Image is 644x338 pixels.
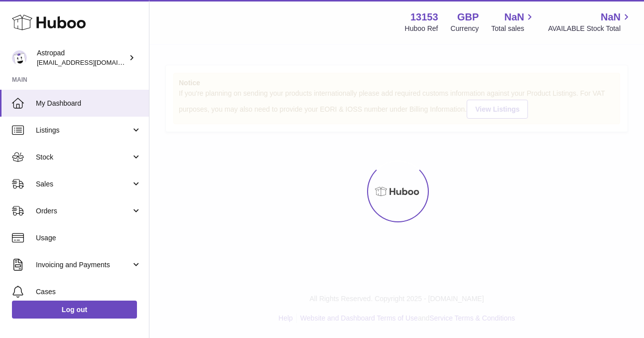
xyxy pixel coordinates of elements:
span: Total sales [491,24,535,33]
span: Cases [36,287,141,297]
span: Orders [36,206,131,216]
strong: 13153 [410,10,438,24]
a: NaN AVAILABLE Stock Total [548,10,632,33]
span: [EMAIL_ADDRESS][DOMAIN_NAME] [37,58,146,66]
span: NaN [601,10,621,24]
div: Astropad [37,48,127,67]
span: AVAILABLE Stock Total [548,24,632,33]
span: My Dashboard [36,99,141,108]
strong: GBP [457,10,479,24]
span: Stock [36,153,131,162]
span: Sales [36,179,131,189]
span: NaN [504,10,524,24]
div: Currency [451,24,479,33]
a: Log out [12,301,137,319]
span: Usage [36,233,141,243]
a: NaN Total sales [491,10,535,33]
img: matt@astropad.com [12,50,27,65]
div: Huboo Ref [405,24,438,33]
span: Listings [36,126,131,135]
span: Invoicing and Payments [36,260,131,270]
